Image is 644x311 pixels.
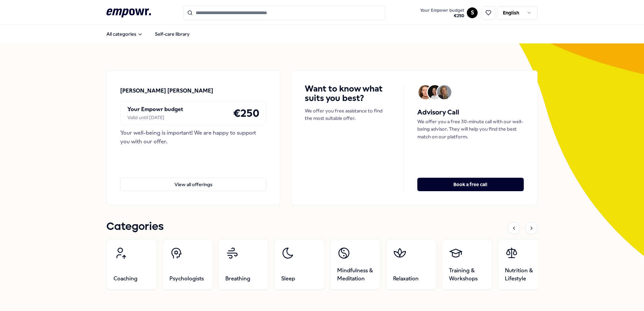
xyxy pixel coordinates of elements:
[393,275,419,283] span: Relaxation
[418,85,432,99] img: Avatar
[420,13,464,19] span: € 250
[498,239,548,290] a: Nutrition & Lifestyle
[330,239,381,290] a: Mindfulness & Meditation
[120,129,266,146] div: Your well-being is important! We are happy to support you with our offer.
[101,27,148,41] button: All categories
[120,167,266,191] a: View all offerings
[417,107,524,118] h5: Advisory Call
[505,267,541,283] span: Nutrition & Lifestyle
[106,218,164,235] h1: Categories
[305,107,390,122] p: We offer you free assistance to find the most suitable offer.
[420,8,464,13] span: Your Empowr budget
[101,27,195,41] nav: Main
[437,85,451,99] img: Avatar
[305,84,390,103] h4: Want to know what suits you best?
[442,239,492,290] a: Training & Workshops
[162,239,213,290] a: Psychologists
[127,114,183,121] div: Valid until [DATE]
[417,178,524,191] button: Book a free call
[150,27,195,41] a: Self-care library
[419,6,465,20] button: Your Empowr budget€250
[183,5,385,20] input: Search for products, categories or subcategories
[449,267,485,283] span: Training & Workshops
[106,239,157,290] a: Coaching
[386,239,437,290] a: Relaxation
[114,275,137,283] span: Coaching
[120,178,266,191] button: View all offerings
[417,6,467,20] a: Your Empowr budget€250
[467,7,478,18] button: S
[233,105,259,122] h4: € 250
[218,239,269,290] a: Breathing
[281,275,295,283] span: Sleep
[169,275,204,283] span: Psychologists
[337,267,374,283] span: Mindfulness & Meditation
[225,275,250,283] span: Breathing
[127,105,183,114] p: Your Empowr budget
[417,118,524,140] p: We offer you a free 30-minute call with our well-being advisor. They will help you find the best ...
[120,87,213,95] p: [PERSON_NAME] [PERSON_NAME]
[274,239,325,290] a: Sleep
[428,85,442,99] img: Avatar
